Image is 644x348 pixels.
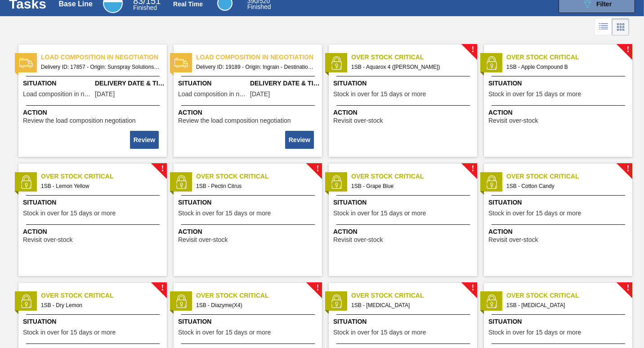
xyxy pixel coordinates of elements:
[178,91,248,98] span: Load composition in negotiation
[41,300,160,310] span: 1SB - Dry Lemon
[23,317,165,326] span: Situation
[471,285,474,291] span: !
[488,317,630,326] span: Situation
[485,56,498,70] img: status
[131,130,160,150] div: Complete task: 2241912
[178,108,320,117] span: Action
[178,329,271,336] span: Stock in over for 15 days or more
[19,56,33,70] img: status
[133,4,157,11] span: Finished
[351,300,470,310] span: 1SB - Phosphoric Acid
[19,175,33,189] img: status
[161,285,164,291] span: !
[485,294,498,308] img: status
[596,0,612,8] span: Filter
[506,62,625,72] span: 1SB - Apple Compound B
[506,172,632,181] span: Over Stock Critical
[351,181,470,191] span: 1SB - Grape Blue
[23,117,136,124] span: Review the load composition negotiation
[333,329,426,336] span: Stock in over for 15 days or more
[333,236,383,243] span: Revisit over-stock
[595,18,612,36] div: List Vision
[23,210,116,217] span: Stock in over for 15 days or more
[626,165,629,172] span: !
[173,0,203,8] div: Real Time
[351,53,477,62] span: Over Stock Critical
[161,165,164,172] span: !
[196,300,315,310] span: 1SB - Diazyme(X4)
[178,79,248,88] span: Situation
[95,79,165,88] span: Delivery Date & Time
[41,62,160,72] span: Delivery ID: 17857 - Origin: Sunspray Solutions - Destination: 1SB
[351,172,477,181] span: Over Stock Critical
[41,172,167,181] span: Over Stock Critical
[488,236,538,243] span: Revisit over-stock
[23,236,72,243] span: Revisit over-stock
[485,175,498,189] img: status
[178,227,320,236] span: Action
[330,294,343,308] img: status
[626,285,629,291] span: !
[333,79,475,88] span: Situation
[95,91,115,98] span: 08/11/2025,
[23,198,165,207] span: Situation
[488,91,581,98] span: Stock in over for 15 days or more
[41,181,160,191] span: 1SB - Lemon Yellow
[247,3,271,10] span: Finished
[488,227,630,236] span: Action
[178,198,320,207] span: Situation
[174,175,188,189] img: status
[330,175,343,189] img: status
[488,198,630,207] span: Situation
[23,329,116,336] span: Stock in over for 15 days or more
[471,46,474,53] span: !
[612,18,629,36] div: Card Vision
[196,181,315,191] span: 1SB - Pectin Citrus
[488,210,581,217] span: Stock in over for 15 days or more
[316,165,319,172] span: !
[316,285,319,291] span: !
[178,117,291,124] span: Review the load composition negotiation
[178,236,228,243] span: Revisit over-stock
[506,291,632,300] span: Over Stock Critical
[286,130,315,150] div: Complete task: 2243349
[196,53,322,62] span: Load composition in negotiation
[41,53,167,62] span: Load composition in negotiation
[471,165,474,172] span: !
[488,79,630,88] span: Situation
[250,79,320,88] span: Delivery Date & Time
[130,131,159,149] button: Review
[488,108,630,117] span: Action
[196,291,322,300] span: Over Stock Critical
[196,172,322,181] span: Over Stock Critical
[196,62,315,72] span: Delivery ID: 19189 - Origin: Ingrain - Destination: 1SB
[23,79,93,88] span: Situation
[174,56,188,70] img: status
[506,53,632,62] span: Over Stock Critical
[333,317,475,326] span: Situation
[506,300,625,310] span: 1SB - Magnesium Oxide
[626,46,629,53] span: !
[23,227,165,236] span: Action
[41,291,167,300] span: Over Stock Critical
[178,210,271,217] span: Stock in over for 15 days or more
[178,317,320,326] span: Situation
[174,294,188,308] img: status
[333,91,426,98] span: Stock in over for 15 days or more
[333,108,475,117] span: Action
[333,210,426,217] span: Stock in over for 15 days or more
[19,294,33,308] img: status
[351,62,470,72] span: 1SB - Aquarox 4 (Rosemary)
[351,291,477,300] span: Over Stock Critical
[333,117,383,124] span: Revisit over-stock
[23,91,93,98] span: Load composition in negotiation
[330,56,343,70] img: status
[333,227,475,236] span: Action
[285,131,314,149] button: Review
[250,91,270,98] span: 09/24/2025,
[333,198,475,207] span: Situation
[488,117,538,124] span: Revisit over-stock
[23,108,165,117] span: Action
[506,181,625,191] span: 1SB - Cotton Candy
[488,329,581,336] span: Stock in over for 15 days or more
